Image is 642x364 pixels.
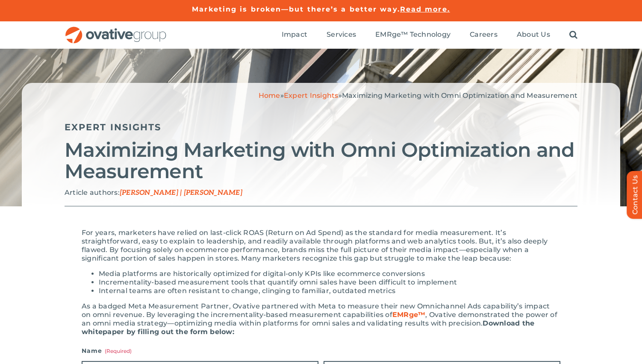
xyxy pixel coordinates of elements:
b: Download the whitepaper by filling out the form below: [82,319,534,336]
span: » » [259,91,577,100]
li: Internal teams are often resistant to change, clinging to familiar, outdated metrics [99,287,560,295]
a: EMRge™ Technology [375,30,451,40]
h2: Maximizing Marketing with Omni Optimization and Measurement [65,139,577,182]
a: EMRge™ [392,311,425,319]
a: Impact [282,30,307,40]
div: For years, marketers have relied on last-click ROAS (Return on Ad Spend) as the standard for medi... [82,229,560,263]
span: (Required) [105,348,132,354]
a: Marketing is broken—but there’s a better way. [192,5,400,13]
a: Services [327,30,356,40]
span: Careers [470,30,498,39]
a: Expert Insights [65,122,162,132]
span: [PERSON_NAME] | [PERSON_NAME] [120,189,242,197]
a: OG_Full_horizontal_RGB [65,26,167,34]
span: Services [327,30,356,39]
a: Expert Insights [284,91,339,100]
nav: Menu [282,21,577,49]
li: Media platforms are historically optimized for digital-only KPIs like ecommerce conversions [99,270,560,278]
a: About Us [517,30,550,40]
li: Incrementality-based measurement tools that quantify omni sales have been difficult to implement [99,278,560,287]
div: As a badged Meta Measurement Partner, Ovative partnered with Meta to measure their new Omnichanne... [82,302,560,336]
span: Impact [282,30,307,39]
a: Home [259,91,280,100]
a: Careers [470,30,498,40]
span: About Us [517,30,550,39]
a: Search [569,30,577,40]
a: Read more. [400,5,450,13]
span: Maximizing Marketing with Omni Optimization and Measurement [342,91,577,100]
p: Article authors: [65,188,577,197]
span: EMRge™ Technology [375,30,451,39]
legend: Name [82,345,132,357]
